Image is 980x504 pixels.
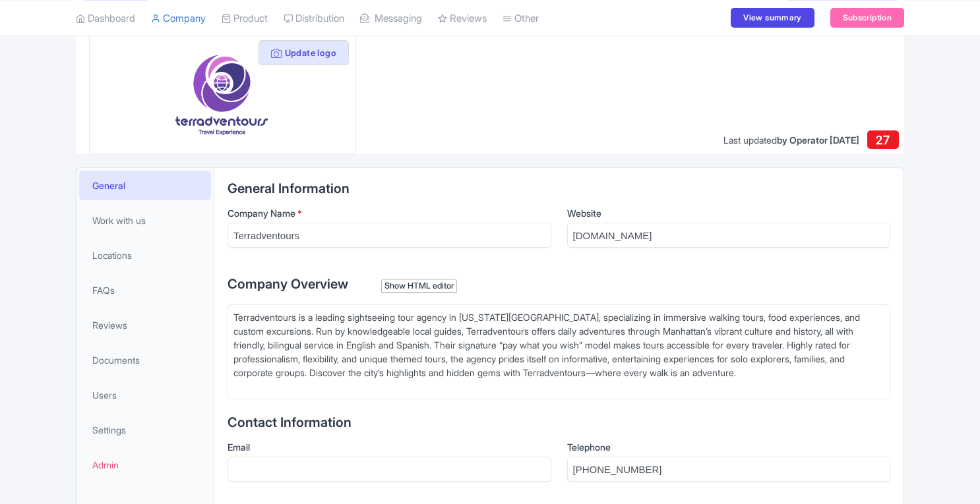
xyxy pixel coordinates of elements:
a: Documents [79,345,211,375]
button: Update logo [259,40,349,65]
span: Documents [92,353,140,367]
span: Work with us [92,213,146,227]
a: Admin [79,450,211,480]
a: FAQs [79,275,211,305]
a: Locations [79,240,211,270]
span: FAQs [92,283,115,297]
span: Locations [92,248,132,262]
a: Subscription [830,8,904,28]
a: Work with us [79,206,211,235]
div: Terradventours is a leading sightseeing tour agency in [US_STATE][GEOGRAPHIC_DATA], specializing ... [233,310,884,393]
span: Reviews [92,318,127,332]
span: Company Overview [228,276,348,292]
img: kcywet2mjr8flgbguzvf.png [116,44,328,143]
span: Telephone [567,441,611,453]
a: Settings [79,415,211,445]
a: View summary [731,8,814,28]
span: Admin [92,458,119,472]
span: Website [567,208,601,219]
span: 27 [876,133,890,147]
span: by Operator [DATE] [777,134,859,146]
span: Email [228,441,250,453]
a: Reviews [79,310,211,340]
h2: Contact Information [228,415,890,430]
div: Last updated [723,133,859,147]
span: General [92,179,125,192]
span: Settings [92,423,126,437]
a: General [79,171,211,200]
a: Users [79,380,211,410]
span: Users [92,388,117,402]
span: Company Name [228,208,295,219]
h2: General Information [228,181,890,196]
div: Show HTML editor [381,279,457,293]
